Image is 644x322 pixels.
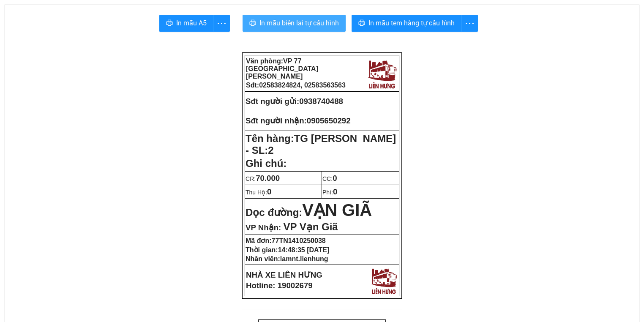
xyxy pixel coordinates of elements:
[176,18,207,28] span: In mẫu A5
[246,57,318,80] strong: Văn phòng:
[259,18,339,28] span: In mẫu biên lai tự cấu hình
[322,175,337,182] span: CC:
[246,116,307,125] strong: Sđt người nhận:
[278,246,330,254] span: 14:48:35 [DATE]
[299,97,343,106] span: 0938740488
[352,15,461,32] button: printerIn mẫu tem hàng tự cấu hình
[243,15,346,32] button: printerIn mẫu biên lai tự cấu hình
[246,175,280,182] span: CR:
[368,18,455,28] span: In mẫu tem hàng tự cấu hình
[267,187,271,196] span: 0
[302,201,372,219] span: VẠN GIÃ
[280,255,328,262] span: lamnt.lienhung
[246,281,313,290] strong: Hotline: 19002679
[213,15,230,32] button: more
[461,15,478,32] button: more
[246,158,287,169] span: Ghi chú:
[246,97,299,106] strong: Sđt người gửi:
[268,145,273,156] span: 2
[256,174,280,183] span: 70.000
[246,57,318,80] span: VP 77 [GEOGRAPHIC_DATA][PERSON_NAME]
[246,255,328,262] strong: Nhân viên:
[246,207,372,218] strong: Dọc đường:
[246,82,346,89] strong: Sđt:
[246,189,271,196] span: Thu Hộ:
[249,19,256,27] span: printer
[246,223,281,232] span: VP Nhận:
[259,82,346,89] span: 02583824824, 02583563563
[246,270,322,279] strong: NHÀ XE LIÊN HƯNG
[246,133,396,156] strong: Tên hàng:
[366,57,398,90] img: logo
[246,237,326,244] strong: Mã đơn:
[166,19,173,27] span: printer
[307,116,351,125] span: 0905650292
[358,19,365,27] span: printer
[322,189,337,196] span: Phí:
[246,133,396,156] span: TG [PERSON_NAME] - SL:
[461,18,478,29] span: more
[333,187,337,196] span: 0
[283,221,338,232] span: VP Vạn Giã
[369,266,398,295] img: logo
[159,15,213,32] button: printerIn mẫu A5
[333,174,337,183] span: 0
[272,237,326,244] span: 77TN1410250038
[246,246,329,254] strong: Thời gian:
[213,18,229,29] span: more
